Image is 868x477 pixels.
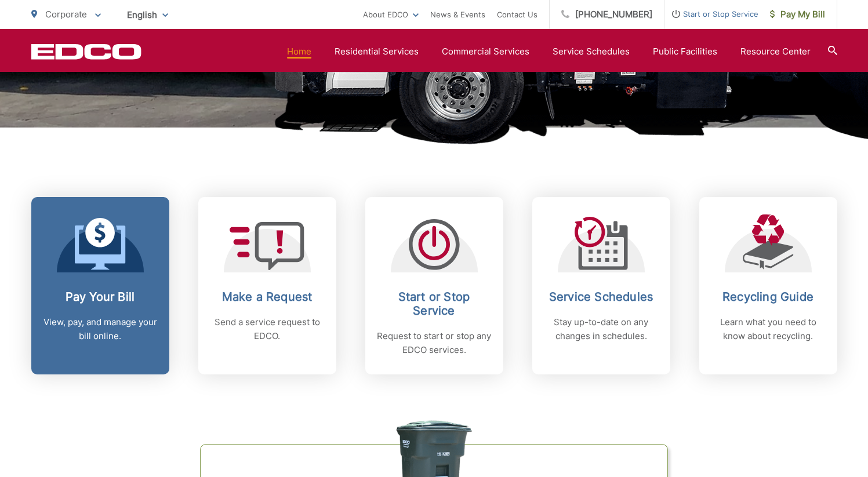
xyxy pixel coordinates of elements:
p: Stay up-to-date on any changes in schedules. [544,315,659,343]
a: Pay Your Bill View, pay, and manage your bill online. [31,197,169,374]
a: Resource Center [740,45,811,59]
a: Home [287,45,311,59]
span: Corporate [45,9,87,20]
a: Recycling Guide Learn what you need to know about recycling. [699,197,837,374]
h2: Make a Request [210,290,325,304]
h2: Service Schedules [544,290,659,304]
h2: Pay Your Bill [43,290,158,304]
a: About EDCO [363,8,419,21]
span: English [118,5,177,25]
a: Service Schedules [553,45,630,59]
p: View, pay, and manage your bill online. [43,315,158,343]
a: Commercial Services [442,45,529,59]
p: Learn what you need to know about recycling. [711,315,826,343]
a: Public Facilities [653,45,717,59]
p: Send a service request to EDCO. [210,315,325,343]
a: Residential Services [335,45,419,59]
span: Pay My Bill [770,8,825,21]
a: EDCD logo. Return to the homepage. [31,43,141,60]
a: Contact Us [497,8,537,21]
a: News & Events [430,8,485,21]
h2: Recycling Guide [711,290,826,304]
p: Request to start or stop any EDCO services. [377,329,492,357]
a: Make a Request Send a service request to EDCO. [198,197,336,374]
h2: Start or Stop Service [377,290,492,318]
a: Service Schedules Stay up-to-date on any changes in schedules. [532,197,670,374]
